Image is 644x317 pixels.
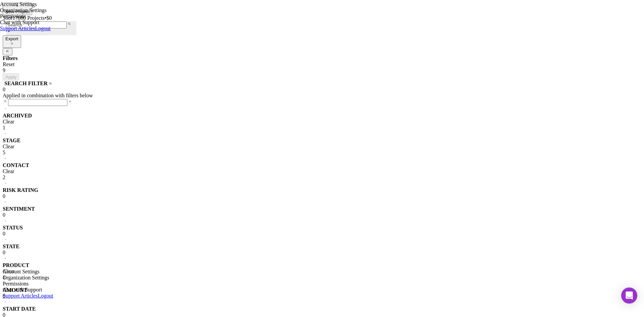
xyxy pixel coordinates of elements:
[3,287,53,293] div: Chat with Support
[3,138,20,144] b: STAGE
[3,244,19,250] b: STATE
[4,81,48,87] b: SEARCH FILTER
[3,269,53,275] div: Account Settings
[3,93,641,99] div: Applied in combination with filters below
[3,250,641,256] div: 0
[3,125,641,131] div: 1
[3,119,641,125] div: Clear
[3,206,35,212] b: SENTIMENT
[3,275,53,281] div: Organization Settings
[3,293,38,299] a: Support Articles
[621,287,637,304] div: Open Intercom Messenger
[3,306,36,312] b: START DATE
[3,150,641,156] div: 5
[3,187,38,193] b: RISK RATING
[3,168,641,174] div: Clear
[35,25,50,31] a: Logout
[3,281,53,287] div: Permissions
[3,144,641,150] div: Clear
[3,61,641,67] div: Reset
[3,174,641,180] div: 2
[3,73,19,81] button: Apply
[3,212,641,218] div: 0
[3,55,17,61] b: Filters
[3,35,21,48] button: Export
[3,262,29,268] b: PRODUCT
[38,293,53,299] a: Logout
[3,113,32,119] b: ARCHIVED
[3,268,641,274] div: Clear
[3,15,641,21] div: 36 of 17080 Projects • $0
[3,67,641,73] div: 9
[3,193,641,199] div: 0
[3,274,641,280] div: 1
[5,36,18,41] div: Export
[5,74,16,80] div: Apply
[3,162,29,168] b: CONTACT
[3,231,641,237] div: 0
[3,293,641,299] div: 0
[3,87,641,93] div: 0
[3,225,23,231] b: STATUS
